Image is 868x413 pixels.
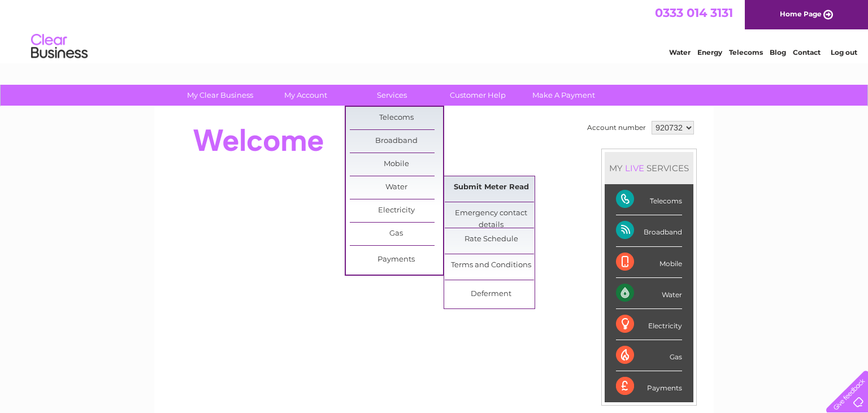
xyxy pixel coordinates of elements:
[517,85,610,106] a: Make A Payment
[793,48,821,56] a: Contact
[345,85,439,106] a: Services
[431,85,524,106] a: Customer Help
[584,118,649,137] td: Account number
[616,215,682,246] div: Broadband
[655,6,733,20] a: 0333 014 3131
[445,176,538,199] a: Submit Meter Read
[445,283,538,306] a: Deferment
[259,85,353,106] a: My Account
[350,153,443,176] a: Mobile
[445,254,538,277] a: Terms and Conditions
[729,48,763,56] a: Telecoms
[616,247,682,278] div: Mobile
[31,29,88,64] img: logo.png
[168,6,702,55] div: Clear Business is a trading name of Verastar Limited (registered in [GEOGRAPHIC_DATA] No. 3667643...
[350,249,443,271] a: Payments
[350,130,443,153] a: Broadband
[616,340,682,371] div: Gas
[669,48,691,56] a: Water
[616,371,682,402] div: Payments
[616,278,682,309] div: Water
[350,107,443,129] a: Telecoms
[350,199,443,222] a: Electricity
[350,223,443,245] a: Gas
[350,176,443,199] a: Water
[831,48,857,56] a: Log out
[445,228,538,251] a: Rate Schedule
[770,48,786,56] a: Blog
[616,184,682,215] div: Telecoms
[605,152,693,184] div: MY SERVICES
[445,202,538,225] a: Emergency contact details
[616,309,682,340] div: Electricity
[697,48,722,56] a: Energy
[623,163,646,173] div: LIVE
[173,85,267,106] a: My Clear Business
